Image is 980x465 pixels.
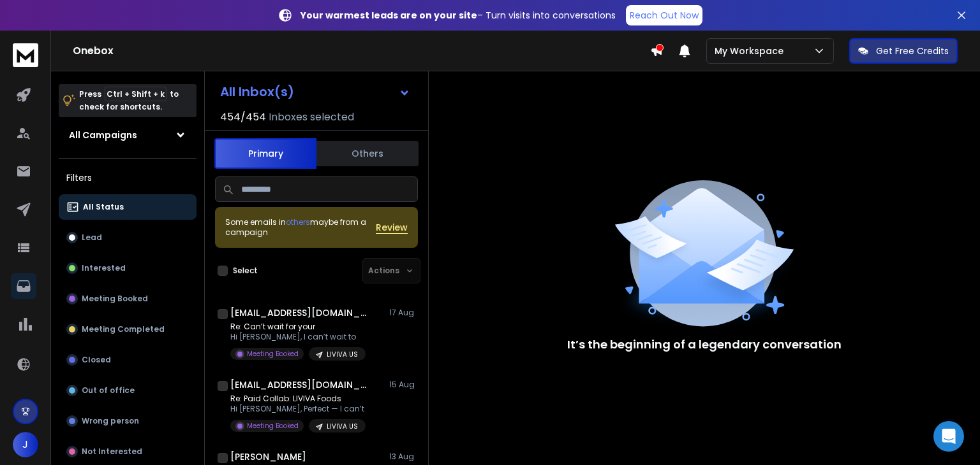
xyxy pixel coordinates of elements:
p: Press to check for shortcuts. [79,88,179,113]
button: Out of office [59,378,197,403]
p: 15 Aug [389,380,418,390]
button: Primary [214,138,316,169]
h1: All Inbox(s) [220,85,294,98]
p: Out of office [82,385,135,396]
p: Closed [82,355,111,365]
img: logo [13,43,38,67]
p: 13 Aug [389,452,418,462]
p: 17 Aug [389,308,418,318]
a: Reach Out Now [626,5,702,25]
button: Review [376,221,408,234]
p: Meeting Booked [247,349,299,359]
p: Meeting Booked [82,294,148,304]
p: LIVIVA US [327,350,358,359]
p: Hi [PERSON_NAME], Perfect — I can’t [230,404,366,414]
button: All Inbox(s) [210,79,420,104]
p: Meeting Booked [247,421,299,431]
h1: Onebox [73,43,650,59]
p: Re: Can’t wait for your [230,322,366,332]
p: Hi [PERSON_NAME], I can’t wait to [230,332,366,342]
button: Lead [59,225,197,250]
h1: [EMAIL_ADDRESS][DOMAIN_NAME] [230,378,371,391]
button: Interested [59,255,197,281]
p: Meeting Completed [82,324,165,334]
p: Re: Paid Collab: LIVIVA Foods [230,394,366,404]
div: Some emails in maybe from a campaign [225,217,376,238]
span: 454 / 454 [220,110,266,125]
button: Get Free Credits [849,38,958,64]
p: Interested [82,263,126,273]
button: J [13,432,38,457]
p: Lead [82,232,102,243]
button: Closed [59,347,197,373]
p: All Status [83,202,124,212]
button: All Status [59,194,197,220]
div: Open Intercom Messenger [933,421,964,452]
h1: [PERSON_NAME] [230,450,306,463]
button: Not Interested [59,439,197,464]
strong: Your warmest leads are on your site [301,9,477,22]
button: Wrong person [59,408,197,434]
h1: All Campaigns [69,129,137,141]
p: Reach Out Now [630,9,699,22]
button: All Campaigns [59,122,197,148]
button: Meeting Completed [59,317,197,342]
h3: Filters [59,169,197,187]
p: Not Interested [82,447,142,457]
h3: Inboxes selected [269,110,354,125]
span: others [286,217,310,227]
p: Wrong person [82,416,139,426]
p: LIVIVA US [327,422,358,431]
p: Get Free Credits [876,45,949,57]
span: Ctrl + Shift + k [105,87,167,101]
button: Others [316,139,419,168]
p: It’s the beginning of a legendary conversation [567,336,842,354]
p: – Turn visits into conversations [301,9,616,22]
label: Select [233,266,258,276]
button: Meeting Booked [59,286,197,311]
h1: [EMAIL_ADDRESS][DOMAIN_NAME] [230,306,371,319]
p: My Workspace [715,45,789,57]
